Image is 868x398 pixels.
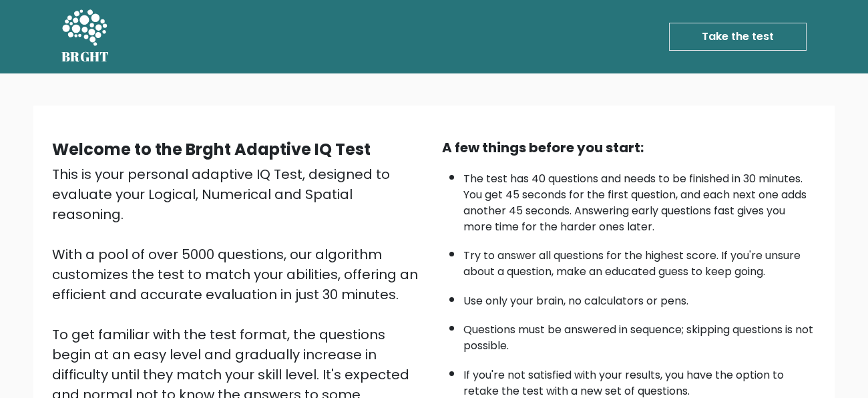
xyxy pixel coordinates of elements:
[669,23,807,51] a: Take the test
[463,286,816,309] li: Use only your brain, no calculators or pens.
[463,241,816,280] li: Try to answer all questions for the highest score. If you're unsure about a question, make an edu...
[52,138,371,160] b: Welcome to the Brght Adaptive IQ Test
[463,315,816,354] li: Questions must be answered in sequence; skipping questions is not possible.
[463,164,816,235] li: The test has 40 questions and needs to be finished in 30 minutes. You get 45 seconds for the firs...
[61,5,110,68] a: BRGHT
[61,49,110,65] h5: BRGHT
[442,138,816,158] div: A few things before you start:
